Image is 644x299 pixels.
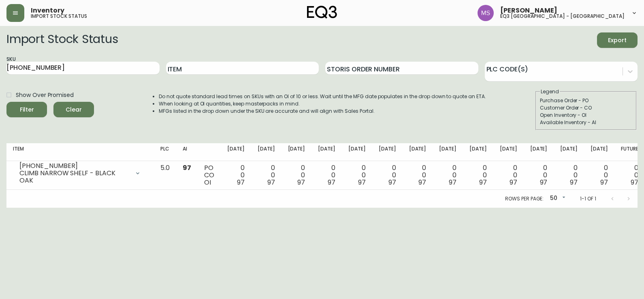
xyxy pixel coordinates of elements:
img: 1b6e43211f6f3cc0b0729c9049b8e7af [478,5,494,21]
li: MFGs listed in the drop down under the SKU are accurate and will align with Sales Portal. [159,108,486,115]
div: Open Inventory - OI [540,112,632,119]
li: When looking at OI quantities, keep masterpacks in mind. [159,100,486,108]
div: PO CO [204,164,214,186]
span: 97 [183,163,191,172]
div: Available Inventory - AI [540,119,632,126]
h5: eq3 [GEOGRAPHIC_DATA] - [GEOGRAPHIC_DATA] [500,14,625,19]
span: OI [204,178,211,187]
div: 0 0 [409,164,426,186]
div: [PHONE_NUMBER] [19,162,130,170]
span: 97 [540,178,548,187]
div: 0 0 [227,164,245,186]
th: [DATE] [493,143,524,161]
legend: Legend [540,88,560,95]
th: AI [176,143,198,161]
span: 97 [449,178,456,187]
div: Customer Order - CO [540,104,632,112]
div: 0 0 [500,164,517,186]
button: Filter [6,102,47,117]
span: 97 [510,178,517,187]
span: 97 [570,178,578,187]
span: 97 [328,178,335,187]
div: 0 0 [591,164,608,186]
span: 97 [631,178,638,187]
span: 97 [479,178,487,187]
span: 97 [267,178,275,187]
div: 0 0 [560,164,578,186]
div: 0 0 [258,164,275,186]
div: 0 0 [439,164,456,186]
div: Purchase Order - PO [540,97,632,104]
th: [DATE] [403,143,433,161]
th: [DATE] [584,143,614,161]
div: CLIMB NARROW SHELF - BLACK OAK [19,170,130,184]
th: PLC [154,143,176,161]
th: Item [6,143,154,161]
th: [DATE] [433,143,463,161]
span: Clear [60,105,87,115]
td: 5.0 [154,161,176,190]
h5: import stock status [31,14,87,19]
span: 97 [358,178,366,187]
div: 0 0 [530,164,548,186]
th: [DATE] [524,143,554,161]
th: [DATE] [221,143,251,161]
div: Filter [20,105,34,115]
div: [PHONE_NUMBER]CLIMB NARROW SHELF - BLACK OAK [13,164,147,182]
div: 0 0 [621,164,638,186]
span: 97 [237,178,245,187]
span: [PERSON_NAME] [500,7,557,14]
th: [DATE] [251,143,281,161]
div: 0 0 [348,164,366,186]
button: Export [597,32,638,48]
img: logo [307,6,337,19]
div: 0 0 [469,164,487,186]
div: 0 0 [318,164,335,186]
span: Show Over Promised [16,91,74,99]
p: Rows per page: [505,195,544,202]
span: 97 [600,178,608,187]
span: 97 [418,178,426,187]
h2: Import Stock Status [6,32,118,48]
span: Export [603,35,631,45]
div: 0 0 [379,164,396,186]
th: [DATE] [463,143,493,161]
th: [DATE] [311,143,342,161]
div: 50 [547,192,567,205]
th: [DATE] [372,143,403,161]
th: [DATE] [554,143,584,161]
li: Do not quote standard lead times on SKUs with an OI of 10 or less. Wait until the MFG date popula... [159,93,486,100]
span: 97 [388,178,396,187]
th: [DATE] [281,143,312,161]
div: 0 0 [288,164,305,186]
th: [DATE] [342,143,372,161]
p: 1-1 of 1 [580,195,596,202]
span: Inventory [31,7,64,14]
span: 97 [297,178,305,187]
button: Clear [53,102,94,117]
